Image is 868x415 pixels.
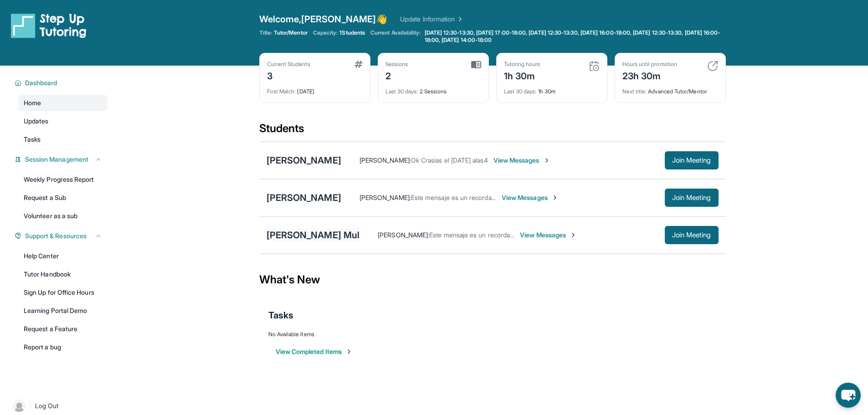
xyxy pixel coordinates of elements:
[385,88,418,95] span: Last 30 days :
[665,189,719,207] button: Join Meeting
[423,29,726,44] a: [DATE] 12:30-13:30, [DATE] 17:00-18:00, [DATE] 12:30-13:30, [DATE] 16:00-18:00, [DATE] 12:30-13:3...
[672,195,711,200] span: Join Meeting
[502,193,559,202] span: View Messages
[504,88,537,95] span: Last 30 days :
[259,29,272,36] span: Title:
[425,29,724,44] span: [DATE] 12:30-13:30, [DATE] 17:00-18:00, [DATE] 12:30-13:30, [DATE] 16:00-18:00, [DATE] 12:30-13:3...
[385,68,408,82] div: 2
[354,61,363,68] img: card
[268,331,717,338] div: No Available Items
[267,61,310,68] div: Current Students
[267,82,363,95] div: [DATE]
[589,61,600,72] img: card
[267,191,341,204] div: [PERSON_NAME]
[622,82,718,95] div: Advanced Tutor/Mentor
[267,154,341,167] div: [PERSON_NAME]
[18,266,108,282] a: Tutor Handbook
[520,231,577,240] span: View Messages
[25,231,87,241] span: Support & Resources
[25,78,57,87] span: Dashboard
[274,29,308,36] span: Tutor/Mentor
[24,117,49,126] span: Updates
[18,113,108,129] a: Updates
[360,156,411,164] span: [PERSON_NAME] :
[18,302,108,319] a: Learning Portal Demo
[18,171,108,188] a: Weekly Progress Report
[665,226,719,244] button: Join Meeting
[665,151,719,169] button: Join Meeting
[276,347,353,356] button: View Completed Items
[313,29,338,36] span: Capacity:
[378,231,429,239] span: [PERSON_NAME] :
[35,401,59,410] span: Log Out
[18,339,108,355] a: Report a bug
[18,284,108,301] a: Sign Up for Office Hours
[385,61,408,68] div: Sessions
[411,194,791,201] span: Este mensaje es un recordatorio de que la sesión con [PERSON_NAME] comenzará en 5 minutos. ¡No pu...
[267,88,296,95] span: First Match :
[672,158,711,163] span: Join Meeting
[24,98,41,108] span: Home
[570,231,577,239] img: Chevron-Right
[429,231,713,239] span: Este mensaje es un recordatorio de que la sesión con [PERSON_NAME] comenzará en 15 minutos.
[24,135,41,144] span: Tasks
[707,61,718,72] img: card
[259,121,726,141] div: Students
[13,400,26,412] img: user-img
[836,383,861,408] button: chat-button
[18,208,108,224] a: Volunteer as a sub
[551,194,559,201] img: Chevron-Right
[21,155,102,164] button: Session Management
[504,82,600,95] div: 1h 30m
[400,15,464,24] a: Update Information
[18,95,108,111] a: Home
[18,321,108,337] a: Request a Feature
[259,260,726,300] div: What's New
[455,15,464,24] img: Chevron Right
[259,13,388,26] span: Welcome, [PERSON_NAME] 👋
[411,156,488,164] span: Ok Crasias el [DATE] alas4
[471,61,481,69] img: card
[504,61,540,68] div: Tutoring hours
[268,309,293,322] span: Tasks
[672,232,711,238] span: Join Meeting
[11,13,87,38] img: logo
[493,156,550,165] span: View Messages
[29,400,31,411] span: |
[267,229,360,241] div: [PERSON_NAME] Mul
[18,131,108,148] a: Tasks
[370,29,421,44] span: Current Availability:
[21,78,102,87] button: Dashboard
[622,68,677,82] div: 23h 30m
[622,88,647,95] span: Next title :
[622,61,677,68] div: Hours until promotion
[267,68,310,82] div: 3
[543,157,550,164] img: Chevron-Right
[385,82,481,95] div: 2 Sessions
[360,194,411,201] span: [PERSON_NAME] :
[18,190,108,206] a: Request a Sub
[18,248,108,264] a: Help Center
[339,29,365,36] span: 1 Students
[21,231,102,241] button: Support & Resources
[25,155,88,164] span: Session Management
[504,68,540,82] div: 1h 30m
